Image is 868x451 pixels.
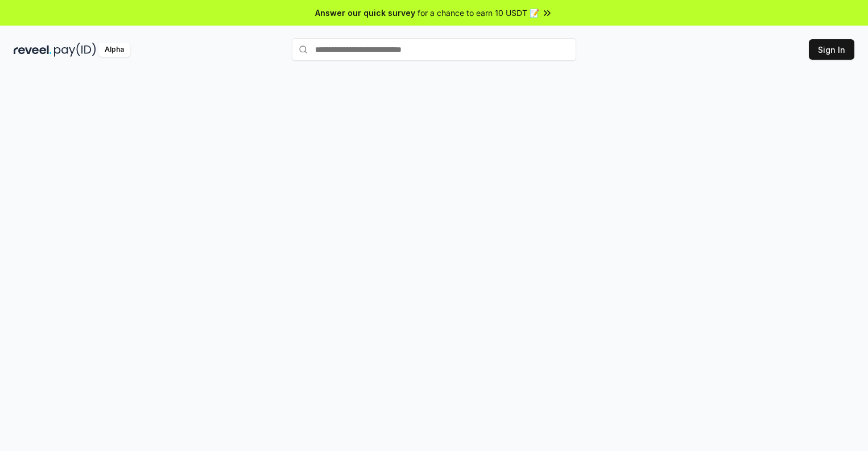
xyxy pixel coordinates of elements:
[315,7,415,19] span: Answer our quick survey
[14,43,52,57] img: reveel_dark
[98,43,130,57] div: Alpha
[809,39,854,60] button: Sign In
[54,43,96,57] img: pay_id
[418,7,539,19] span: for a chance to earn 10 USDT 📝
